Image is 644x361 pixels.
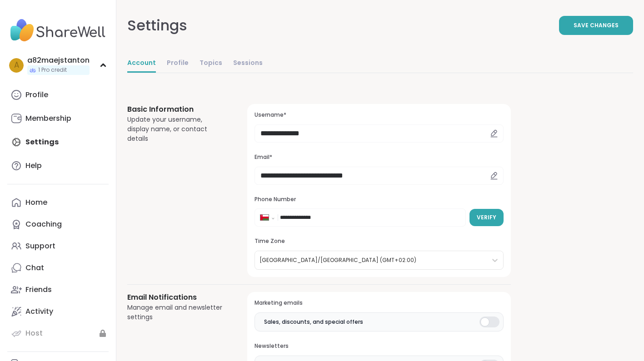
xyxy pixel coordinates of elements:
[127,292,225,303] h3: Email Notifications
[255,237,504,245] h3: Time Zone
[7,301,109,322] a: Activity
[255,153,504,161] h3: Email*
[255,299,504,307] h3: Marketing emails
[27,55,90,65] div: a82maejstanton
[574,21,619,30] span: Save Changes
[7,257,109,279] a: Chat
[7,213,109,235] a: Coaching
[255,196,504,203] h3: Phone Number
[25,285,52,295] div: Friends
[7,235,109,257] a: Support
[559,16,633,35] button: Save Changes
[38,66,67,74] span: 1 Pro credit
[25,307,53,316] div: Activity
[25,161,42,171] div: Help
[127,303,225,322] div: Manage email and newsletter settings
[255,342,504,350] h3: Newsletters
[233,54,263,73] a: Sessions
[14,59,19,71] span: a
[7,279,109,301] a: Friends
[167,54,189,73] a: Profile
[25,114,71,124] div: Membership
[7,84,109,106] a: Profile
[7,155,109,177] a: Help
[127,54,156,73] a: Account
[7,192,109,213] a: Home
[25,328,43,338] div: Host
[477,213,496,222] span: Verify
[7,108,109,129] a: Membership
[127,104,225,115] h3: Basic Information
[7,322,109,344] a: Host
[127,15,187,36] div: Settings
[25,241,55,251] div: Support
[25,263,44,273] div: Chat
[200,54,222,73] a: Topics
[255,111,504,119] h3: Username*
[469,209,504,226] button: Verify
[127,115,225,143] div: Update your username, display name, or contact details
[25,219,62,229] div: Coaching
[264,318,363,326] span: Sales, discounts, and special offers
[25,90,48,100] div: Profile
[7,15,109,46] img: ShareWell Nav Logo
[25,198,47,208] div: Home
